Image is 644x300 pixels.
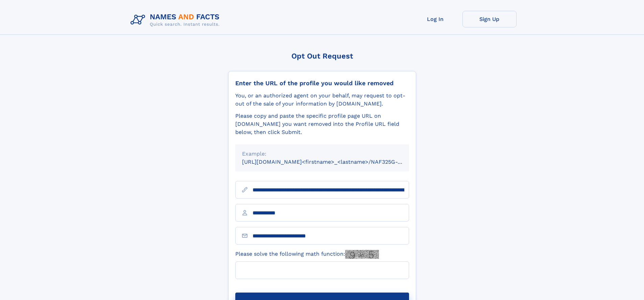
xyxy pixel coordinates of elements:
[235,250,379,259] label: Please solve the following math function:
[242,159,422,165] small: [URL][DOMAIN_NAME]<firstname>_<lastname>/NAF325G-xxxxxxxx
[408,11,462,27] a: Log In
[235,112,409,136] div: Please copy and paste the specific profile page URL on [DOMAIN_NAME] you want removed into the Pr...
[235,79,409,87] div: Enter the URL of the profile you would like removed
[228,52,416,60] div: Opt Out Request
[462,11,517,27] a: Sign Up
[235,92,409,108] div: You, or an authorized agent on your behalf, may request to opt-out of the sale of your informatio...
[128,11,225,29] img: Logo Names and Facts
[242,150,402,158] div: Example:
